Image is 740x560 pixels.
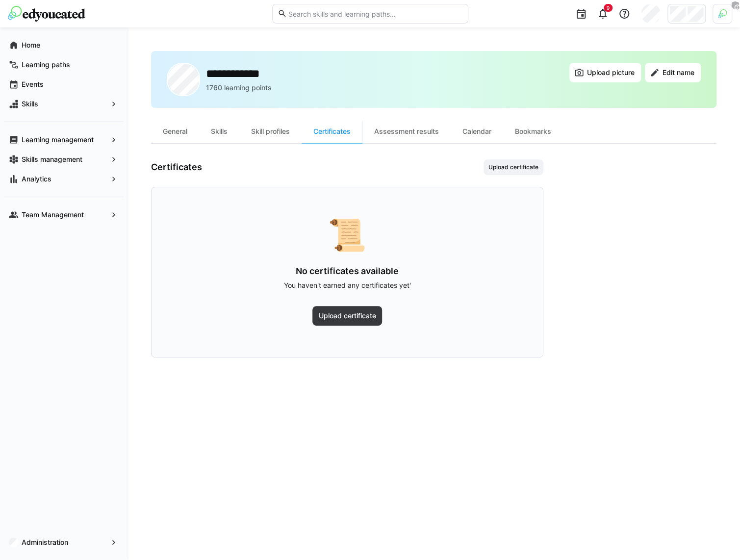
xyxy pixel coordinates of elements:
button: Upload picture [569,63,641,82]
button: Upload certificate [312,306,383,326]
div: Bookmarks [503,120,563,143]
h3: Certificates [151,162,202,173]
div: Certificates [302,120,362,143]
p: 1760 learning points [206,83,272,93]
span: Upload picture [586,68,636,77]
span: Edit name [661,68,696,77]
div: Assessment results [362,120,451,143]
span: 9 [607,5,610,11]
button: Upload certificate [484,159,543,175]
button: Edit name [645,63,701,82]
div: Skill profiles [239,120,302,143]
p: You haven't earned any certificates yet' [183,280,511,290]
div: General [151,120,199,143]
div: Calendar [451,120,503,143]
div: Skills [199,120,239,143]
span: Upload certificate [317,311,378,321]
input: Search skills and learning paths… [287,9,462,18]
h3: No certificates available [183,266,511,277]
div: 📜 [183,219,511,250]
span: Upload certificate [487,163,539,171]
